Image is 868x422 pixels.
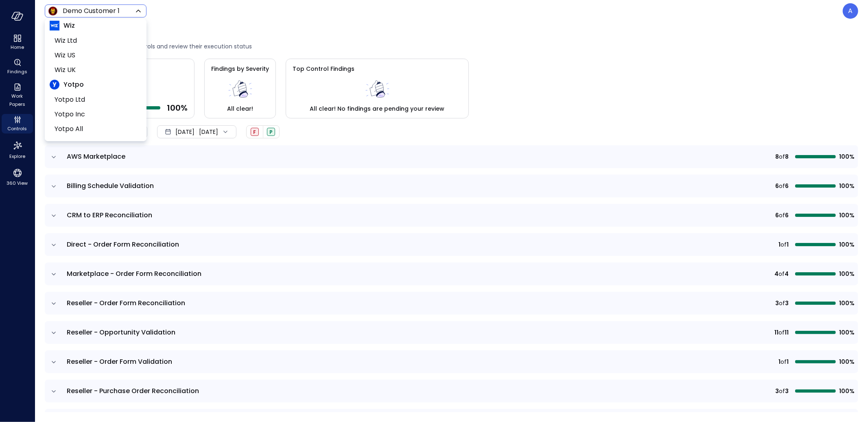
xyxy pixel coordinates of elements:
img: Yotpo [50,80,59,90]
li: Wiz UK [50,63,142,77]
span: Wiz [63,21,75,31]
span: Yotpo Inc [55,109,135,119]
li: Yotpo All [50,122,142,136]
span: Yotpo [63,80,84,90]
img: Wiz [50,21,59,31]
li: Wiz Ltd [50,33,142,48]
li: Yotpo Inc [50,107,142,122]
li: Yotpo Ltd [50,92,142,107]
li: Wiz US [50,48,142,63]
span: Wiz Ltd [55,36,135,46]
span: Wiz UK [55,65,135,75]
span: Wiz US [55,50,135,60]
span: Yotpo All [55,124,135,134]
span: Yotpo Ltd [55,95,135,105]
